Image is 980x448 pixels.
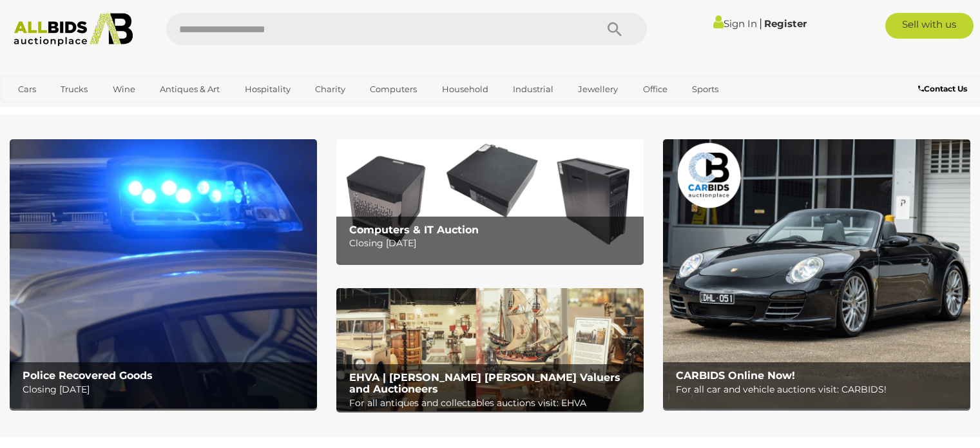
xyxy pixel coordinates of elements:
p: Closing [DATE] [349,235,637,251]
span: | [759,16,762,30]
img: EHVA | Evans Hastings Valuers and Auctioneers [336,288,644,411]
b: Police Recovered Goods [23,369,153,382]
a: Sign In [713,17,757,30]
b: Contact Us [918,84,967,93]
a: Office [635,79,676,100]
b: CARBIDS Online Now! [676,369,795,382]
a: Hospitality [236,79,299,100]
a: EHVA | Evans Hastings Valuers and Auctioneers EHVA | [PERSON_NAME] [PERSON_NAME] Valuers and Auct... [336,288,644,411]
a: Contact Us [918,82,970,96]
a: Police Recovered Goods Police Recovered Goods Closing [DATE] [10,139,317,409]
a: Computers & IT Auction Computers & IT Auction Closing [DATE] [336,139,644,262]
a: [GEOGRAPHIC_DATA] [10,100,118,121]
button: Search [582,13,647,45]
img: Police Recovered Goods [10,139,317,409]
b: EHVA | [PERSON_NAME] [PERSON_NAME] Valuers and Auctioneers [349,371,620,395]
a: Trucks [52,79,96,100]
a: Household [434,79,497,100]
p: For all antiques and collectables auctions visit: EHVA [349,395,637,411]
a: Charity [307,79,354,100]
a: CARBIDS Online Now! CARBIDS Online Now! For all car and vehicle auctions visit: CARBIDS! [663,139,970,409]
a: Register [764,17,807,30]
p: For all car and vehicle auctions visit: CARBIDS! [676,382,964,398]
a: Industrial [504,79,562,100]
b: Computers & IT Auction [349,224,479,236]
a: Sell with us [885,13,974,39]
img: Computers & IT Auction [336,139,644,262]
a: Cars [10,79,44,100]
a: Sports [684,79,727,100]
a: Wine [104,79,144,100]
a: Computers [361,79,425,100]
img: CARBIDS Online Now! [663,139,970,409]
a: Antiques & Art [151,79,228,100]
img: Allbids.com.au [7,13,140,46]
p: Closing [DATE] [23,382,311,398]
a: Jewellery [570,79,626,100]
